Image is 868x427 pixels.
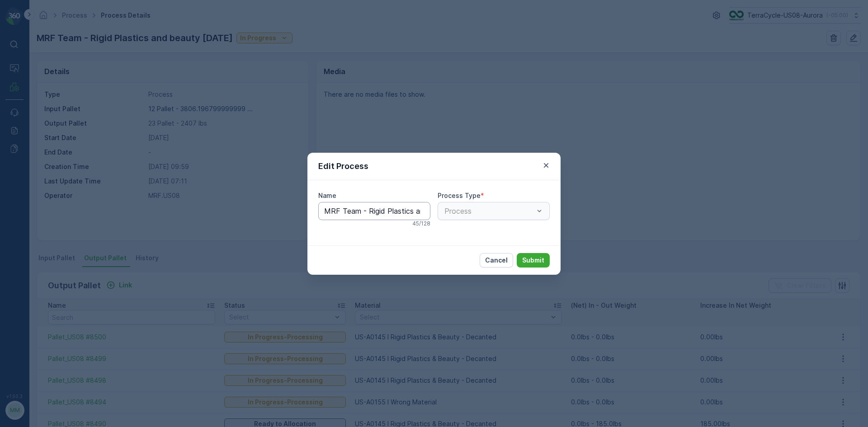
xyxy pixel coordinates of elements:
button: Cancel [480,253,513,267]
p: Submit [522,256,544,265]
label: Process Type [438,192,481,199]
label: Name [318,192,336,199]
p: Cancel [485,256,508,265]
p: 45 / 128 [412,220,430,227]
p: Edit Process [318,160,368,173]
button: Submit [517,253,550,267]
